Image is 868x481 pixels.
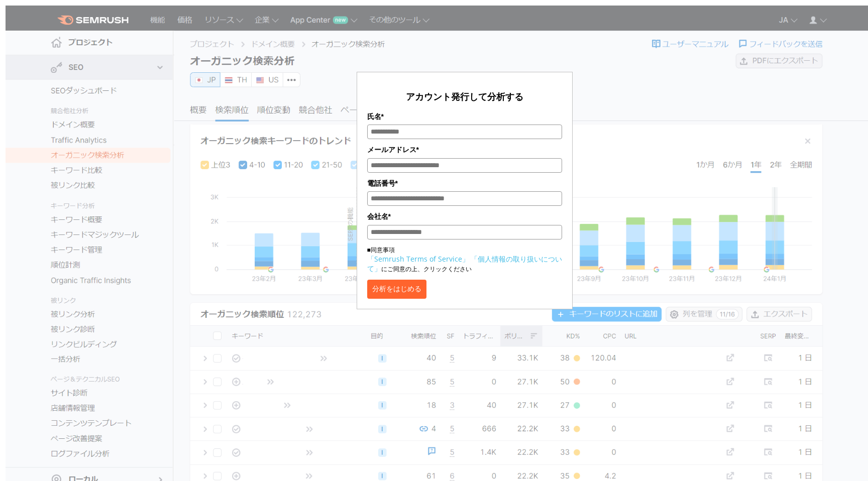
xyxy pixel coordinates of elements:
[367,178,562,189] label: 電話番号*
[367,254,469,264] a: 「Semrush Terms of Service」
[367,144,562,155] label: メールアドレス*
[367,246,562,274] p: ■同意事項 にご同意の上、クリックください
[367,254,562,273] a: 「個人情報の取り扱いについて」
[406,90,523,102] span: アカウント発行して分析する
[367,280,426,299] button: 分析をはじめる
